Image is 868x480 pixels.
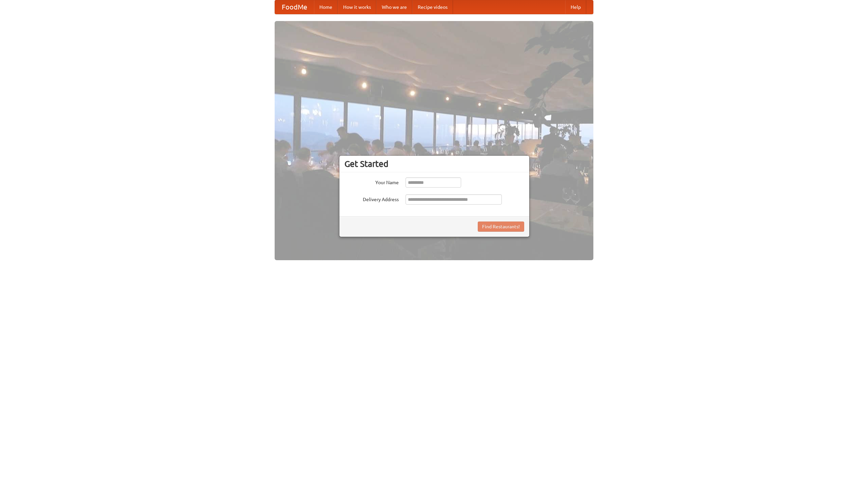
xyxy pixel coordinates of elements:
a: How it works [338,0,376,14]
h3: Get Started [344,159,524,169]
a: FoodMe [275,0,314,14]
a: Help [565,0,586,14]
a: Recipe videos [412,0,453,14]
a: Home [314,0,338,14]
label: Your Name [344,177,399,186]
label: Delivery Address [344,194,399,203]
a: Who we are [376,0,412,14]
button: Find Restaurants! [478,222,524,232]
